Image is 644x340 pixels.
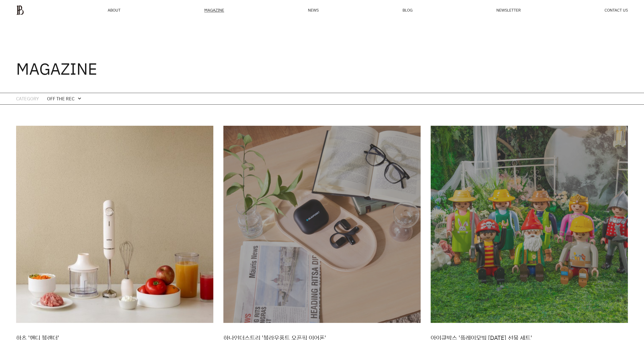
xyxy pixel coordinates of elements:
div: expand_more [76,96,83,102]
img: 50bec51c0c642.jpg [431,126,628,323]
img: fa779d81c95e8.jpg [223,126,421,323]
div: OFF THE REC [47,95,74,102]
a: ABOUT [108,8,120,12]
a: NEWS [308,8,319,12]
h3: MAGAZINE [16,61,97,77]
a: NEWSLETTER [496,8,521,12]
a: CONTACT US [605,8,628,12]
a: BLOG [403,8,413,12]
div: MAGAZINE [204,8,224,12]
img: 4efdbd42601a5.jpg [16,126,213,323]
img: ba379d5522eb3.png [16,5,24,15]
